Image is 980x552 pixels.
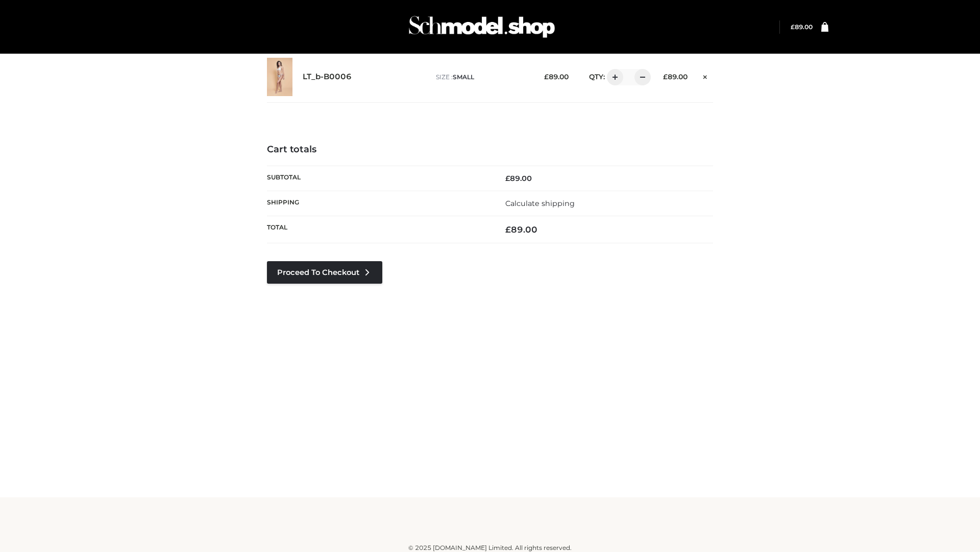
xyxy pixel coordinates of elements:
th: Shipping [267,191,490,216]
bdi: 89.00 [505,174,532,183]
span: £ [663,73,668,81]
img: Schmodel Admin 964 [405,7,558,47]
bdi: 89.00 [791,23,813,31]
a: Calculate shipping [505,199,575,208]
a: Proceed to Checkout [267,261,382,284]
bdi: 89.00 [544,73,569,81]
bdi: 89.00 [505,224,537,235]
bdi: 89.00 [663,73,688,81]
h4: Cart totals [267,144,713,155]
th: Total [267,216,490,243]
span: £ [505,224,511,235]
span: £ [505,174,510,183]
span: £ [791,23,795,31]
div: QTY: [579,69,647,85]
span: £ [544,73,549,81]
th: Subtotal [267,166,490,191]
a: LT_b-B0006 [303,72,352,82]
p: size : [436,73,528,82]
a: Remove this item [698,69,713,82]
span: SMALL [453,73,474,81]
a: £89.00 [791,23,813,31]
